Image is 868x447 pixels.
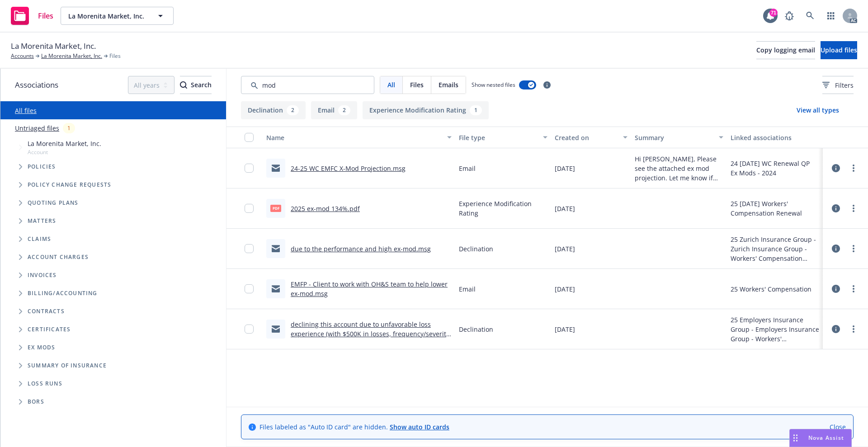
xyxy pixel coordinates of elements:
span: Declination [459,325,493,334]
button: La Morenita Market, Inc. [61,7,174,25]
span: Files [410,80,424,89]
a: EMFP - Client to work with OH&S team to help lower ex-mod.msg [291,280,448,298]
a: declining this account due to unfavorable loss experience (with $500K in losses, frequency/severi... [291,320,451,357]
div: 25 Workers' Compensation [731,284,811,294]
div: 25 Employers Insurance Group - Employers Insurance Group - Workers' Compensation [731,315,819,343]
a: Search [801,7,819,25]
div: Search [180,76,212,94]
div: 25 [DATE] Workers' Compensation Renewal [731,199,819,218]
span: [DATE] [555,284,575,294]
button: Email [311,101,357,119]
div: 1 [63,123,75,133]
svg: Search [180,81,187,89]
a: Switch app [822,7,840,25]
button: Nova Assist [789,429,852,447]
a: more [848,324,859,334]
span: Experience Modification Rating [459,199,547,218]
a: due to the performance and high ex-mod.msg [291,245,431,253]
a: Files [7,3,57,28]
a: Accounts [11,52,34,60]
button: SearchSearch [180,76,212,94]
input: Toggle Row Selected [245,284,254,293]
input: Toggle Row Selected [245,244,254,253]
span: La Morenita Market, Inc. [11,40,96,52]
div: File type [459,133,538,142]
span: Filters [822,80,854,90]
span: Declination [459,244,493,254]
a: La Morenita Market, Inc. [41,52,102,60]
div: Linked associations [731,133,819,142]
button: Name [263,127,455,148]
div: 71 [769,9,778,17]
span: Billing/Accounting [28,291,98,296]
span: Policy change requests [28,182,111,188]
span: Emails [439,80,458,89]
input: Search by keyword... [241,76,374,94]
a: All files [15,106,37,115]
button: Upload files [821,41,857,59]
span: Certificates [28,327,71,332]
input: Toggle Row Selected [245,204,254,213]
span: Email [459,284,476,294]
button: Created on [551,127,631,148]
button: Experience Modification Rating [363,101,489,119]
a: more [848,163,859,174]
div: Created on [555,133,618,142]
div: 2 [338,105,350,115]
span: Invoices [28,273,57,278]
div: 24 [DATE] WC Renewal QP [731,159,810,168]
a: Untriaged files [15,123,59,133]
span: Files [38,12,53,19]
span: Claims [28,236,51,242]
span: La Morenita Market, Inc. [68,11,146,21]
span: Summary of insurance [28,363,107,368]
span: Quoting plans [28,200,79,206]
span: Upload files [821,46,857,54]
div: 1 [470,105,482,115]
input: Toggle Row Selected [245,325,254,334]
span: Email [459,164,476,173]
button: Copy logging email [756,41,815,59]
a: 2025 ex-mod 134%.pdf [291,204,360,213]
a: Report a Bug [780,7,798,25]
input: Select all [245,133,254,142]
span: pdf [270,205,281,212]
span: [DATE] [555,244,575,254]
span: All [387,80,395,89]
span: Account [28,148,101,156]
span: Account charges [28,254,89,260]
div: Name [266,133,442,142]
span: BORs [28,399,44,405]
div: Summary [635,133,713,142]
input: Toggle Row Selected [245,164,254,173]
span: Filters [835,80,854,90]
span: [DATE] [555,325,575,334]
button: Linked associations [727,127,823,148]
span: Matters [28,218,56,224]
div: 2 [287,105,299,115]
button: Summary [631,127,727,148]
span: Hi [PERSON_NAME], Please see the attached ex mod projection. Let me know if you want to share wit... [635,154,723,183]
span: Nova Assist [808,434,844,442]
a: Show auto ID cards [390,423,449,431]
div: Folder Tree Example [0,284,226,411]
button: File type [455,127,551,148]
a: more [848,203,859,214]
a: more [848,283,859,294]
span: Show nested files [472,81,515,89]
span: Copy logging email [756,46,815,54]
a: more [848,243,859,254]
span: Files labeled as "Auto ID card" are hidden. [259,422,449,432]
a: Close [830,422,846,432]
div: 25 Zurich Insurance Group - Zurich Insurance Group - Workers' Compensation [731,235,819,263]
span: Contracts [28,309,65,314]
span: La Morenita Market, Inc. [28,139,101,148]
span: Policies [28,164,56,169]
span: [DATE] [555,204,575,213]
button: Filters [822,76,854,94]
span: Loss Runs [28,381,62,386]
button: Declination [241,101,306,119]
a: 24-25 WC EMFC X-Mod Projection.msg [291,164,406,173]
div: Drag to move [790,429,801,447]
div: Tree Example [0,137,226,284]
